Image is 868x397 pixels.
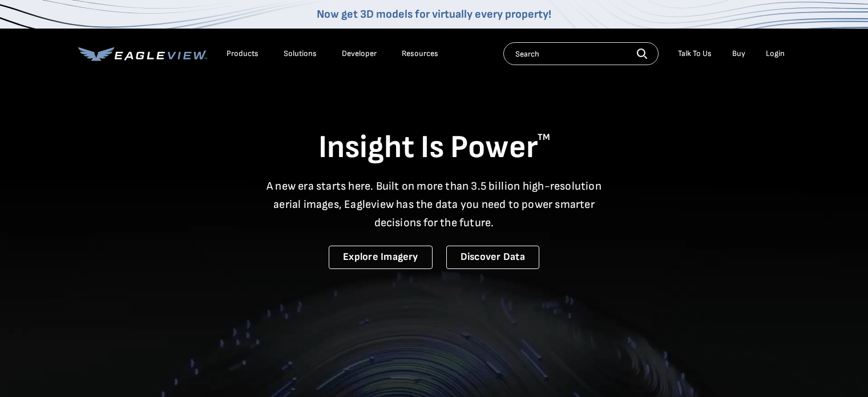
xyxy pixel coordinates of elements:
div: Products [227,49,259,59]
p: A new era starts here. Built on more than 3.5 billion high-resolution aerial images, Eagleview ha... [260,177,609,232]
a: Explore Imagery [329,246,433,269]
div: Resources [402,49,438,59]
div: Login [766,49,785,59]
div: Talk To Us [678,49,712,59]
div: Solutions [284,49,317,59]
input: Search [503,42,659,65]
sup: TM [538,132,550,143]
h1: Insight Is Power [78,128,790,168]
a: Now get 3D models for virtually every property! [317,7,551,21]
a: Buy [732,49,745,59]
a: Discover Data [446,246,539,269]
a: Developer [342,49,377,59]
